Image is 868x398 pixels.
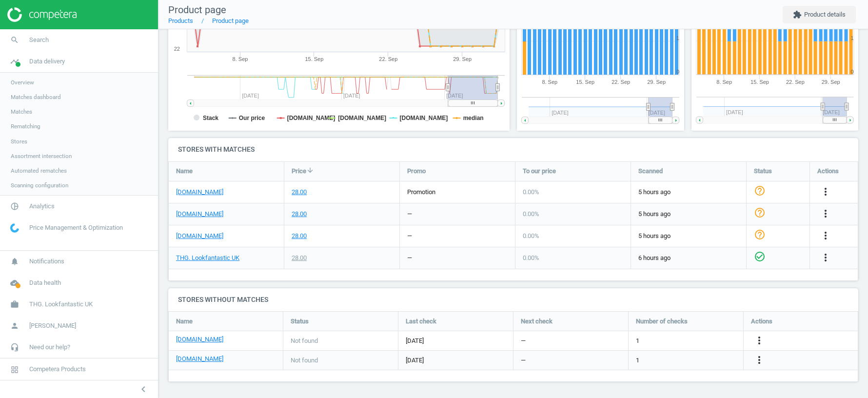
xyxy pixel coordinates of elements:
[306,166,314,174] i: arrow_downward
[638,232,739,240] span: 5 hours ago
[29,321,76,330] span: [PERSON_NAME]
[212,17,249,24] a: Product page
[29,57,65,66] span: Data delivery
[5,31,24,49] i: search
[820,230,831,242] button: more_vert
[753,335,765,347] button: more_vert
[820,252,831,263] i: more_vert
[29,223,123,232] span: Price Management & Optimization
[5,197,24,216] i: pie_chart_outlined
[138,383,149,395] i: chevron_left
[463,115,484,121] tspan: median
[407,188,435,196] span: promotion
[406,356,506,365] span: [DATE]
[292,254,307,262] div: 28.00
[291,356,318,365] span: Not found
[29,365,86,374] span: Competera Products
[638,210,739,219] span: 5 hours ago
[636,356,639,365] span: 1
[750,79,769,85] tspan: 15. Sep
[751,317,772,326] span: Actions
[11,138,27,145] span: Stores
[542,79,557,85] tspan: 8. Sep
[29,343,70,352] span: Need our help?
[168,4,226,16] span: Product page
[822,79,840,85] tspan: 29. Sep
[638,188,739,197] span: 5 hours ago
[400,115,448,121] tspan: [DOMAIN_NAME]
[11,167,67,175] span: Automated rematches
[753,354,765,366] i: more_vert
[850,35,853,41] text: 1
[176,167,193,176] span: Name
[636,317,688,326] span: Number of checks
[676,69,679,75] text: 0
[820,208,831,219] i: more_vert
[820,186,831,199] button: more_vert
[5,295,24,314] i: work
[176,188,223,197] a: [DOMAIN_NAME]
[168,288,858,311] h4: Stores without matches
[338,115,386,121] tspan: [DOMAIN_NAME]
[176,335,223,344] a: [DOMAIN_NAME]
[676,35,679,41] text: 1
[176,210,223,219] a: [DOMAIN_NAME]
[754,229,766,240] i: help_outline
[203,115,218,121] tspan: Stack
[29,36,49,44] span: Search
[754,185,766,197] i: help_outline
[576,79,594,85] tspan: 15. Sep
[523,254,539,261] span: 0.00 %
[174,46,180,52] text: 22
[176,254,239,262] a: THG. Lookfantastic UK
[753,335,765,346] i: more_vert
[168,138,858,161] h4: Stores with matches
[176,355,223,363] a: [DOMAIN_NAME]
[287,115,335,121] tspan: [DOMAIN_NAME]
[850,69,853,75] text: 0
[521,317,552,326] span: Next check
[754,207,766,219] i: help_outline
[11,152,72,160] span: Assortment intersection
[292,167,306,176] span: Price
[7,7,77,22] img: ajHJNr6hYgQAAAAASUVORK5CYII=
[131,383,156,396] button: chevron_left
[612,79,630,85] tspan: 22. Sep
[29,257,64,266] span: Notifications
[291,317,309,326] span: Status
[523,210,539,218] span: 0.00 %
[292,188,307,197] div: 28.00
[817,167,839,176] span: Actions
[176,232,223,240] a: [DOMAIN_NAME]
[10,223,19,233] img: wGWNvw8QSZomAAAAABJRU5ErkJggg==
[754,251,766,262] i: check_circle_outline
[521,356,526,365] span: —
[5,274,24,292] i: cloud_done
[407,167,426,176] span: Promo
[820,186,831,198] i: more_vert
[29,202,55,211] span: Analytics
[638,167,663,176] span: Scanned
[647,79,666,85] tspan: 29. Sep
[176,317,193,326] span: Name
[521,337,526,345] span: —
[406,317,436,326] span: Last check
[523,188,539,196] span: 0.00 %
[820,208,831,220] button: more_vert
[523,167,556,176] span: To our price
[793,10,802,19] i: extension
[783,6,856,23] button: extensionProduct details
[379,56,397,62] tspan: 22. Sep
[29,279,61,287] span: Data health
[407,232,412,240] div: —
[754,167,772,176] span: Status
[11,122,40,130] span: Rematching
[5,252,24,271] i: notifications
[292,210,307,219] div: 28.00
[786,79,805,85] tspan: 22. Sep
[11,93,61,101] span: Matches dashboard
[636,337,639,345] span: 1
[11,79,34,86] span: Overview
[753,354,765,367] button: more_vert
[407,210,412,219] div: —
